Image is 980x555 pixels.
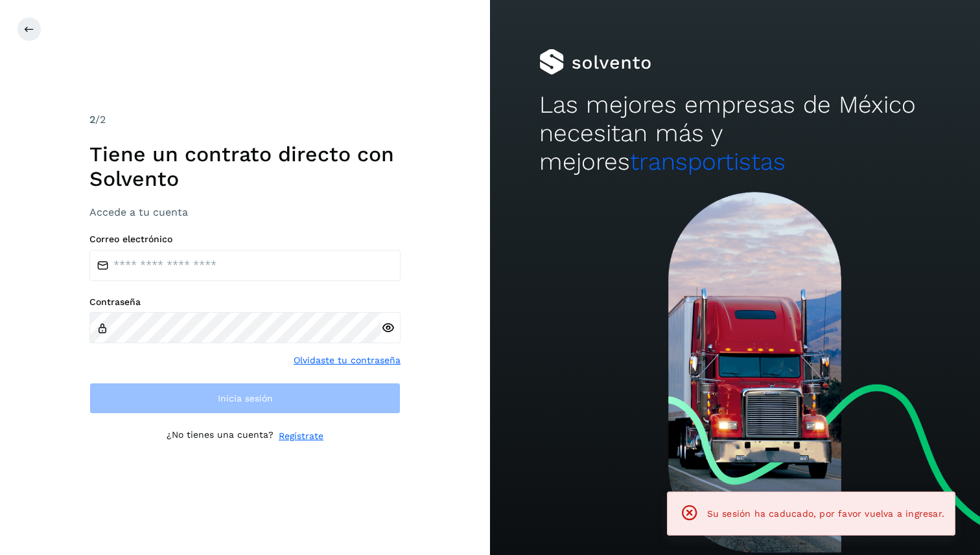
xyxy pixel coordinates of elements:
a: Regístrate [279,429,323,443]
h1: Tiene un contrato directo con Solvento [89,142,401,192]
label: Correo electrónico [89,234,401,245]
span: Su sesión ha caducado, por favor vuelva a ingresar. [707,508,944,519]
span: transportistas [630,148,786,176]
h2: Las mejores empresas de México necesitan más y mejores [539,91,931,177]
p: ¿No tienes una cuenta? [167,429,274,443]
label: Contraseña [89,297,401,308]
button: Inicia sesión [89,383,401,414]
h3: Accede a tu cuenta [89,206,401,218]
a: Olvidaste tu contraseña [294,354,401,367]
div: /2 [89,112,401,128]
span: Inicia sesión [218,394,273,403]
span: 2 [89,113,95,126]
